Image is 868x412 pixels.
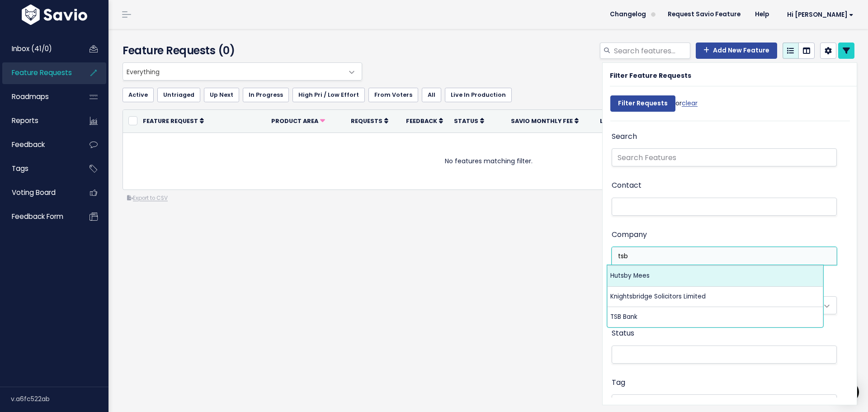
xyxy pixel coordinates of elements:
a: Reports [2,110,75,131]
a: Up Next [204,88,239,102]
span: Savio Monthly Fee [511,117,573,125]
span: Feedback form [12,212,63,221]
span: Hutsby Mees [610,271,650,280]
label: Company [612,228,647,242]
a: Add New Feature [696,43,777,59]
span: Feedback [12,140,45,149]
a: In Progress [243,88,289,102]
a: From Voters [368,88,418,102]
span: Everything [123,63,344,80]
a: High Pri / Low Effort [292,88,365,102]
a: Feature Request [143,116,204,125]
a: Inbox (41/0) [2,38,75,59]
span: Feedback [406,117,437,125]
a: Last deal amount [600,116,666,125]
a: Savio Monthly Fee [511,116,579,125]
div: or [610,91,698,121]
span: Roadmaps [12,92,49,101]
a: Requests [351,116,388,125]
strong: Filter Feature Requests [610,71,691,80]
span: Voting Board [12,188,56,197]
a: Live In Production [445,88,512,102]
a: Help [748,8,776,21]
input: Search features... [613,43,690,59]
a: Product Area [271,116,325,125]
span: Inbox (41/0) [12,44,52,53]
label: Tag [612,376,625,389]
a: Hi [PERSON_NAME] [776,8,861,22]
a: All [422,88,441,102]
span: Changelog [610,11,646,18]
span: Tags [12,164,28,173]
span: Reports [12,116,38,125]
input: Filter Requests [610,95,675,112]
span: Product Area [271,117,318,125]
a: Untriaged [157,88,200,102]
a: Voting Board [2,182,75,203]
a: Roadmaps [2,86,75,107]
td: No features matching filter. [123,133,854,189]
a: Tags [2,158,75,179]
ul: Filter feature requests [123,88,854,102]
h4: Feature Requests (0) [123,43,358,59]
a: Feature Requests [2,62,75,83]
input: Search Features [612,148,837,166]
span: Requests [351,117,382,125]
div: v.a6fc522ab [11,387,108,411]
span: Knightsbridge Solicitors Limited [610,292,706,301]
span: Hi [PERSON_NAME] [787,11,854,18]
img: logo-white.9d6f32f41409.svg [19,5,90,25]
a: Feedback [2,134,75,155]
span: TSB Bank [610,313,637,321]
a: Request Savio Feature [660,8,748,21]
a: Active [123,88,154,102]
span: Feature Request [143,117,198,125]
a: Export to CSV [127,194,168,202]
a: Status [454,116,484,125]
a: Feedback [406,116,443,125]
span: Feature Requests [12,68,72,77]
label: Search [612,130,637,143]
span: Everything [123,62,362,81]
span: Last deal amount [600,117,660,125]
span: Status [454,117,478,125]
label: Status [612,327,634,340]
a: clear [682,99,698,108]
a: Feedback form [2,206,75,227]
label: Contact [612,179,642,192]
